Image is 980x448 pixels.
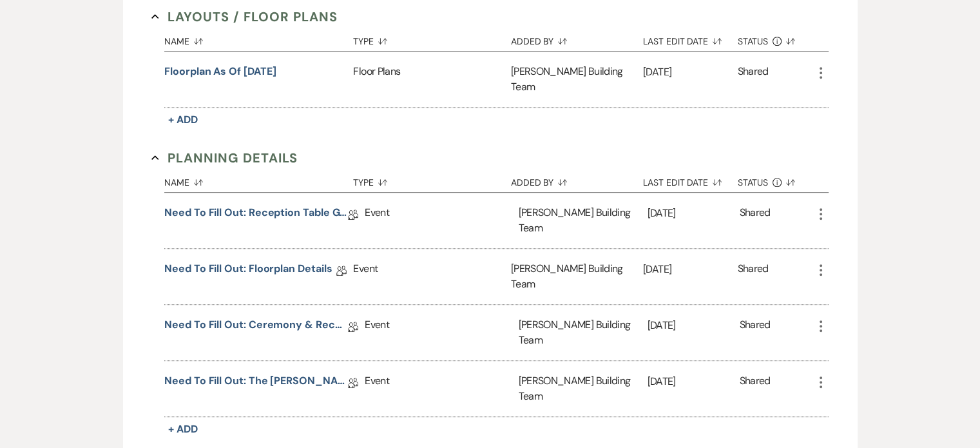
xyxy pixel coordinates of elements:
[518,305,647,360] div: [PERSON_NAME] Building Team
[738,261,769,292] div: Shared
[643,261,738,278] p: [DATE]
[643,26,738,51] button: Last Edit Date
[511,52,643,107] div: [PERSON_NAME] Building Team
[164,168,353,192] button: Name
[648,317,740,334] p: [DATE]
[739,373,770,404] div: Shared
[365,193,518,248] div: Event
[643,168,738,192] button: Last Edit Date
[168,113,198,126] span: + Add
[648,373,740,390] p: [DATE]
[151,7,338,26] button: Layouts / Floor Plans
[151,148,298,168] button: Planning Details
[738,178,769,187] span: Status
[164,261,332,281] a: Need to Fill Out: Floorplan Details
[511,249,643,304] div: [PERSON_NAME] Building Team
[353,52,510,107] div: Floor Plans
[164,420,202,438] button: + Add
[164,317,348,337] a: Need to Fill Out: Ceremony & Reception Details
[164,111,202,129] button: + Add
[738,37,769,46] span: Status
[648,205,740,222] p: [DATE]
[353,168,510,192] button: Type
[738,168,813,192] button: Status
[739,317,770,348] div: Shared
[365,361,518,416] div: Event
[511,168,643,192] button: Added By
[738,64,769,95] div: Shared
[511,26,643,51] button: Added By
[738,26,813,51] button: Status
[168,422,198,436] span: + Add
[739,205,770,236] div: Shared
[365,305,518,360] div: Event
[518,193,647,248] div: [PERSON_NAME] Building Team
[353,26,510,51] button: Type
[353,249,510,304] div: Event
[643,64,738,81] p: [DATE]
[518,361,647,416] div: [PERSON_NAME] Building Team
[164,205,348,225] a: Need to Fill Out: Reception Table Guest Count
[164,373,348,393] a: Need to Fill Out: The [PERSON_NAME] Building Planning Document
[164,64,276,79] button: Floorplan as of [DATE]
[164,26,353,51] button: Name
